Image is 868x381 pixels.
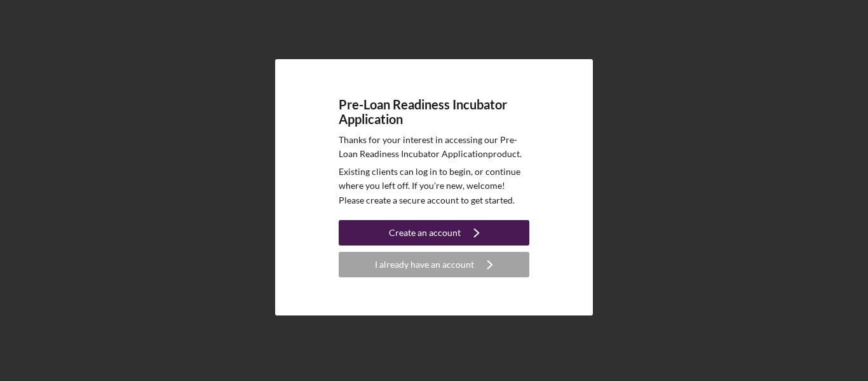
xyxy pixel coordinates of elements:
[339,133,529,162] p: Thanks for your interest in accessing our Pre-Loan Readiness Incubator Application product.
[389,220,461,246] div: Create an account
[339,220,529,246] button: Create an account
[375,252,474,277] div: I already have an account
[339,252,529,277] button: I already have an account
[339,220,529,249] a: Create an account
[339,165,529,207] p: Existing clients can log in to begin, or continue where you left off. If you're new, welcome! Ple...
[339,97,529,127] h4: Pre-Loan Readiness Incubator Application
